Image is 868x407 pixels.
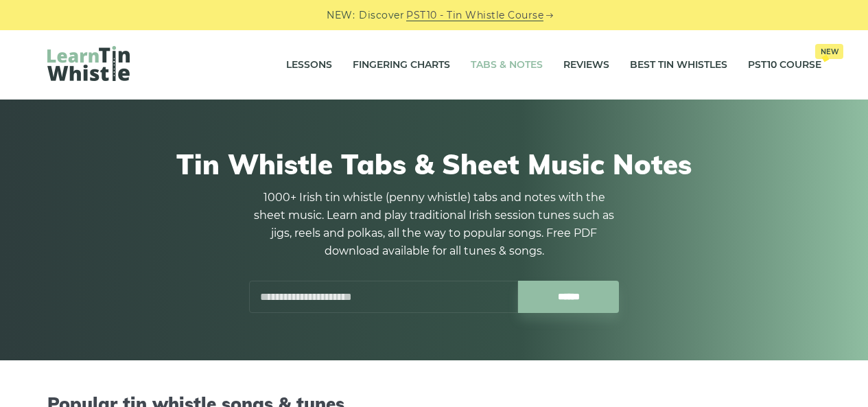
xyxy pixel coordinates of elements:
p: 1000+ Irish tin whistle (penny whistle) tabs and notes with the sheet music. Learn and play tradi... [249,189,620,260]
span: New [815,44,843,59]
a: Reviews [563,48,609,82]
h1: Tin Whistle Tabs & Sheet Music Notes [47,148,821,181]
a: Fingering Charts [353,48,450,82]
a: Tabs & Notes [471,48,543,82]
a: Lessons [286,48,332,82]
a: Best Tin Whistles [630,48,727,82]
img: LearnTinWhistle.com [47,46,130,81]
a: PST10 CourseNew [748,48,821,82]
